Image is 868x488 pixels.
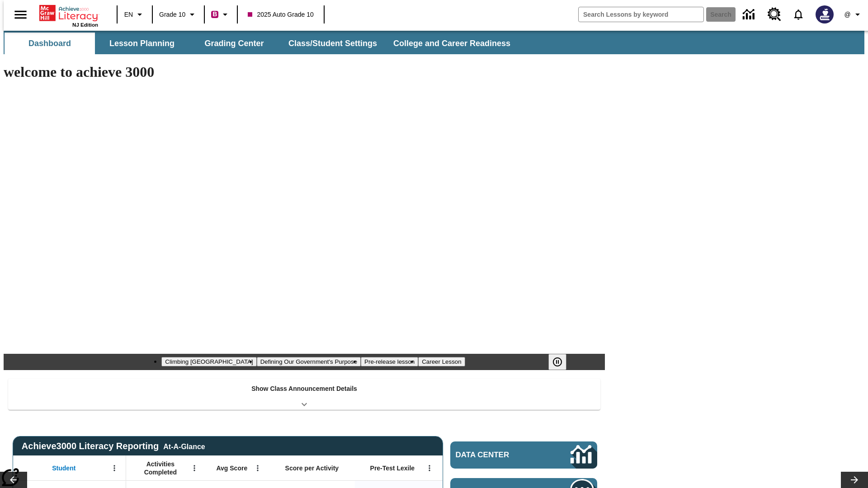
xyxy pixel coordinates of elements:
span: 2025 Auto Grade 10 [248,10,313,19]
span: Student [52,464,75,472]
a: Data Center [737,2,762,27]
div: Home [39,3,98,28]
button: Open Menu [108,461,121,475]
button: Lesson carousel, Next [841,472,868,488]
button: Language: EN, Select a language [120,6,149,23]
span: Score per Activity [285,464,339,472]
button: Grade: Grade 10, Select a grade [156,6,201,23]
a: Resource Center, Will open in new tab [762,2,787,27]
div: Show Class Announcement Details [8,379,600,410]
h1: welcome to achieve 3000 [4,64,605,80]
a: Home [39,4,98,22]
button: Profile/Settings [839,6,868,23]
span: @ [844,10,850,19]
a: Data Center [450,441,597,469]
div: SubNavbar [4,31,864,54]
button: Dashboard [5,33,95,54]
p: Show Class Announcement Details [251,384,357,394]
span: Activities Completed [131,460,190,476]
img: Avatar [816,5,834,23]
div: Pause [548,354,576,370]
button: Class/Student Settings [281,33,384,54]
a: Notifications [787,3,810,26]
button: Pause [548,354,566,370]
button: Open Menu [188,461,201,475]
span: NJ Edition [72,22,98,28]
button: Slide 1 Climbing Mount Tai [161,357,256,366]
span: Data Center [456,450,540,460]
button: Slide 2 Defining Our Government's Purpose [257,357,361,366]
button: Slide 3 Pre-release lesson [361,357,418,366]
span: EN [124,10,133,19]
div: SubNavbar [4,33,519,54]
button: Lesson Planning [97,33,187,54]
input: search field [579,7,703,22]
span: B [212,9,217,20]
button: Open Menu [423,461,436,475]
button: Grading Center [189,33,279,54]
button: Slide 4 Career Lesson [418,357,465,366]
button: Boost Class color is violet red. Change class color [208,6,234,23]
span: Grade 10 [159,10,185,19]
div: At-A-Glance [163,441,205,451]
button: Open side menu [7,1,34,28]
button: Open Menu [251,461,264,475]
button: College and Career Readiness [386,33,518,54]
span: Avg Score [216,464,247,472]
span: Achieve3000 Literacy Reporting [22,441,205,451]
button: Select a new avatar [810,3,839,26]
span: Pre-Test Lexile [370,464,415,472]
